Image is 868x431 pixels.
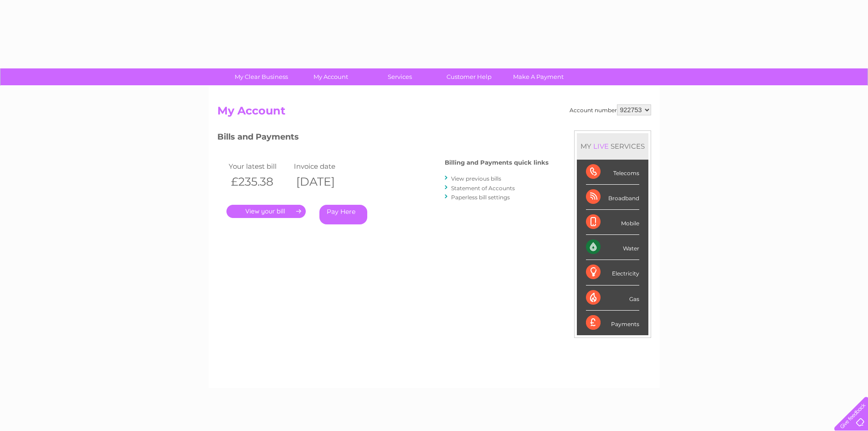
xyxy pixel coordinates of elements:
th: [DATE] [292,172,357,191]
a: Pay Here [319,205,367,224]
a: Services [362,68,437,85]
div: Water [586,235,639,260]
a: Make A Payment [501,68,576,85]
td: Invoice date [292,160,357,172]
div: Mobile [586,210,639,235]
th: £235.38 [226,172,292,191]
h4: Billing and Payments quick links [445,159,549,166]
div: Gas [586,286,639,311]
h3: Bills and Payments [217,130,549,146]
td: Your latest bill [226,160,292,172]
h2: My Account [217,104,651,122]
a: . [226,205,306,218]
div: Telecoms [586,160,639,185]
div: MY SERVICES [577,133,648,159]
a: My Clear Business [224,68,299,85]
a: Customer Help [431,68,507,85]
a: My Account [293,68,368,85]
a: View previous bills [451,175,501,182]
div: Account number [570,104,651,115]
div: LIVE [591,142,611,151]
a: Statement of Accounts [451,185,515,192]
div: Electricity [586,260,639,285]
div: Broadband [586,185,639,210]
a: Paperless bill settings [451,194,510,201]
div: Payments [586,311,639,335]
